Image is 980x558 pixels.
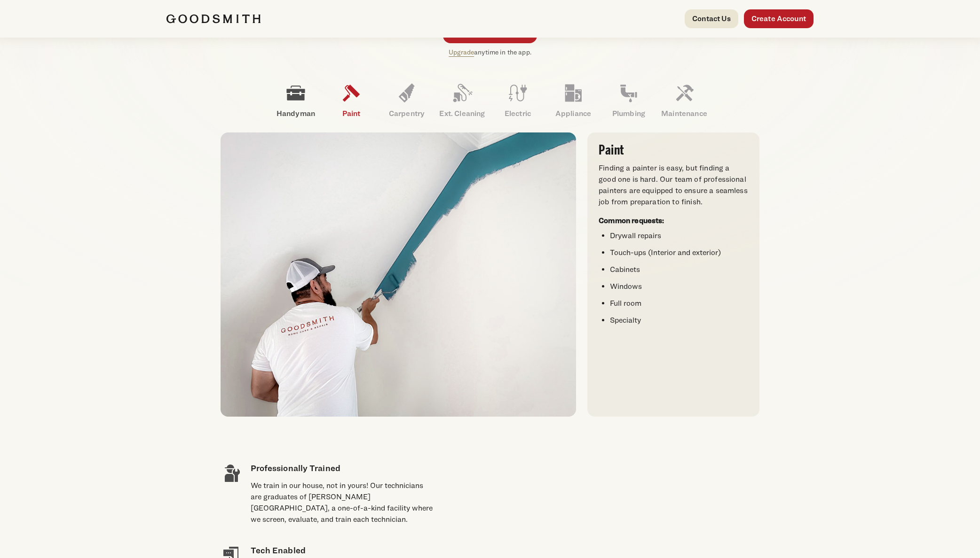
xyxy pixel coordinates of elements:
[610,230,748,241] li: Drywall repairs
[490,76,545,125] a: Electric
[545,108,601,119] p: Appliance
[268,76,324,125] a: Handyman
[379,108,435,119] p: Carpentry
[610,247,748,258] li: Touch-ups (Interior and exterior)
[435,108,490,119] p: Ext. Cleaning
[251,480,434,525] div: We train in our house, not in yours! Our technicians are graduates of [PERSON_NAME][GEOGRAPHIC_DA...
[251,544,434,557] h4: Tech Enabled
[166,14,261,23] img: Goodsmith
[599,144,748,157] h3: Paint
[601,76,656,125] a: Plumbing
[656,76,712,125] a: Maintenance
[599,163,748,208] p: Finding a painter is easy, but finding a good one is hard. Our team of professional painters are ...
[324,76,379,125] a: Paint
[379,76,435,125] a: Carpentry
[324,108,379,119] p: Paint
[610,264,748,275] li: Cabinets
[449,48,474,56] a: Upgrade
[656,108,712,119] p: Maintenance
[610,315,748,326] li: Specialty
[610,298,748,309] li: Full room
[449,47,531,58] p: anytime in the app.
[744,9,814,28] a: Create Account
[221,132,576,417] img: Goodsmith painter painting a teal border on an off-white wall.
[545,76,601,125] a: Appliance
[435,76,490,125] a: Ext. Cleaning
[685,9,738,28] a: Contact Us
[268,108,324,119] p: Handyman
[599,216,664,225] strong: Common requests:
[601,108,656,119] p: Plumbing
[610,281,748,292] li: Windows
[251,462,434,474] h4: Professionally Trained
[490,108,545,119] p: Electric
